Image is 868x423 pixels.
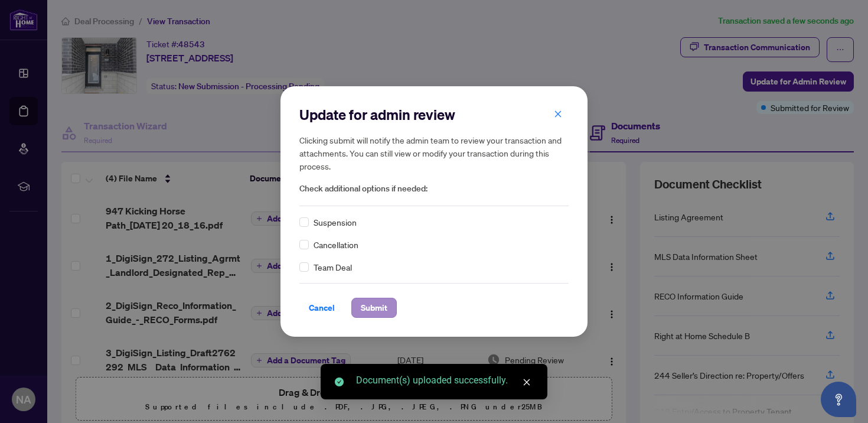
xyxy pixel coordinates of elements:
div: Document(s) uploaded successfully. [356,373,533,388]
span: close [554,110,562,118]
a: Close [520,376,533,389]
span: Submit [361,298,387,317]
button: Open asap [821,382,856,417]
span: Cancel [309,298,335,317]
h2: Update for admin review [299,105,569,124]
span: Suspension [314,216,357,229]
button: Submit [351,298,397,318]
button: Cancel [299,298,344,318]
span: close [523,378,531,386]
h5: Clicking submit will notify the admin team to review your transaction and attachments. You can st... [299,134,569,173]
span: check-circle [335,378,344,386]
span: Team Deal [314,261,352,274]
span: Cancellation [314,238,358,251]
span: Check additional options if needed: [299,182,569,196]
